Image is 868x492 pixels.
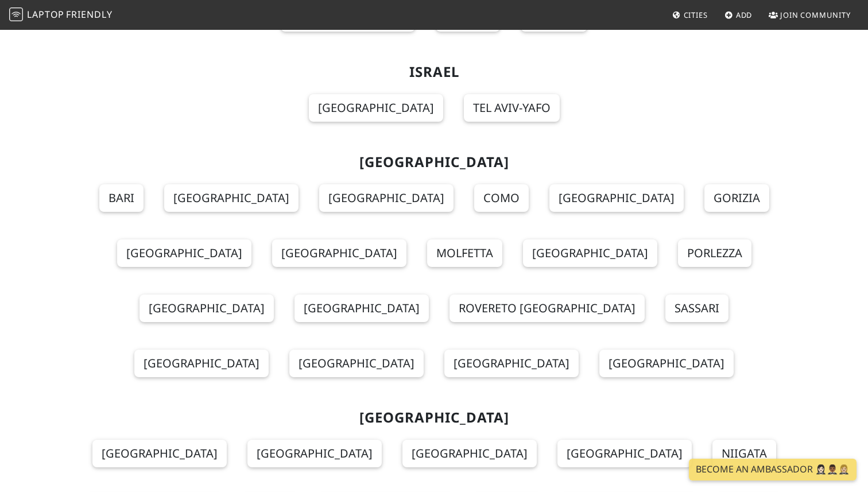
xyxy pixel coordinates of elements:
[474,184,529,212] a: Como
[449,295,645,322] a: Rovereto [GEOGRAPHIC_DATA]
[678,239,751,267] a: Porlezza
[9,7,23,21] img: LaptopFriendly
[164,184,299,212] a: [GEOGRAPHIC_DATA]
[780,10,851,20] span: Join Community
[720,5,757,25] a: Add
[92,440,227,467] a: [GEOGRAPHIC_DATA]
[704,184,769,212] a: Gorizia
[464,94,560,122] a: Tel Aviv-Yafo
[99,184,144,212] a: Bari
[427,239,502,267] a: Molfetta
[309,94,443,122] a: [GEOGRAPHIC_DATA]
[134,350,269,377] a: [GEOGRAPHIC_DATA]
[62,64,806,80] h2: Israel
[689,459,857,481] a: Become an Ambassador 🤵🏻‍♀️🤵🏾‍♂️🤵🏼‍♀️
[599,350,734,377] a: [GEOGRAPHIC_DATA]
[272,239,406,267] a: [GEOGRAPHIC_DATA]
[684,10,708,20] span: Cities
[319,184,454,212] a: [GEOGRAPHIC_DATA]
[247,440,382,467] a: [GEOGRAPHIC_DATA]
[27,8,64,21] span: Laptop
[668,5,712,25] a: Cities
[66,8,112,21] span: Friendly
[736,10,753,20] span: Add
[444,350,579,377] a: [GEOGRAPHIC_DATA]
[523,239,657,267] a: [GEOGRAPHIC_DATA]
[712,440,776,467] a: Niigata
[549,184,684,212] a: [GEOGRAPHIC_DATA]
[665,295,728,322] a: Sassari
[289,350,424,377] a: [GEOGRAPHIC_DATA]
[764,5,855,25] a: Join Community
[557,440,692,467] a: [GEOGRAPHIC_DATA]
[294,295,429,322] a: [GEOGRAPHIC_DATA]
[9,5,113,25] a: LaptopFriendly LaptopFriendly
[117,239,251,267] a: [GEOGRAPHIC_DATA]
[62,409,806,426] h2: [GEOGRAPHIC_DATA]
[402,440,537,467] a: [GEOGRAPHIC_DATA]
[62,154,806,171] h2: [GEOGRAPHIC_DATA]
[139,295,274,322] a: [GEOGRAPHIC_DATA]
